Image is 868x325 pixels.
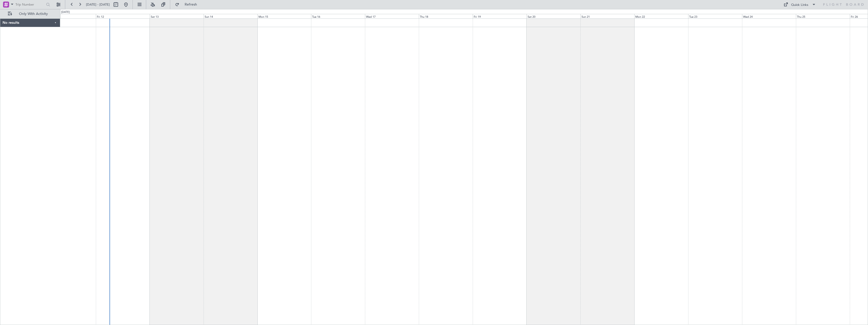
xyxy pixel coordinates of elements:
button: Refresh [173,1,203,9]
div: Wed 24 [742,14,796,18]
div: Sat 13 [150,14,204,18]
div: Quick Links [791,3,808,8]
button: Only With Activity [6,10,55,18]
div: Sat 20 [527,14,580,18]
div: Sun 14 [204,14,257,18]
div: Tue 16 [311,14,365,18]
span: [DATE] - [DATE] [86,2,110,7]
input: Trip Number [15,1,45,8]
div: Sun 21 [580,14,634,18]
div: Thu 18 [419,14,473,18]
span: Refresh [180,3,202,6]
div: Mon 22 [634,14,688,18]
span: Only With Activity [13,12,53,16]
div: Fri 19 [473,14,527,18]
div: Wed 17 [365,14,419,18]
div: Thu 11 [42,14,96,18]
div: Mon 15 [257,14,311,18]
button: Quick Links [781,1,818,9]
div: Tue 23 [688,14,742,18]
div: Thu 25 [796,14,850,18]
div: Fri 12 [96,14,150,18]
div: [DATE] [61,10,70,14]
